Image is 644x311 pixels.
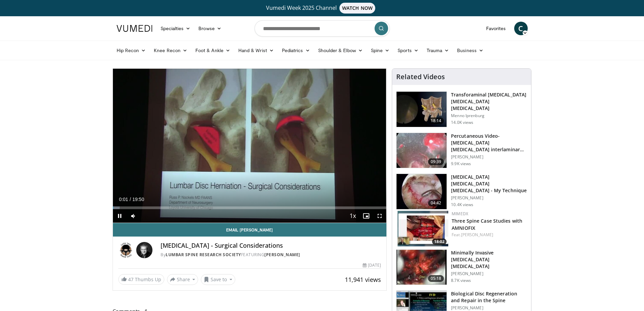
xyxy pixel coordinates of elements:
button: Share [167,274,198,285]
p: [PERSON_NAME] [451,195,527,201]
p: [PERSON_NAME] [451,271,527,276]
p: [PERSON_NAME] [451,154,527,160]
p: 14.0K views [451,120,473,125]
span: 18:14 [428,117,444,124]
a: 18:14 Transforaminal [MEDICAL_DATA] [MEDICAL_DATA] [MEDICAL_DATA] Menno Iprenburg 14.0K views [396,91,527,127]
span: 09:39 [428,158,444,165]
h3: Transforaminal [MEDICAL_DATA] [MEDICAL_DATA] [MEDICAL_DATA] [451,91,527,112]
h3: Percutaneous Video-[MEDICAL_DATA] [MEDICAL_DATA] interlaminar L5-S1 (PELD) [451,133,527,153]
span: 19:50 [132,197,144,202]
button: Playback Rate [346,209,359,223]
a: [PERSON_NAME] [264,252,300,258]
div: Feat. [452,232,526,238]
a: Business [453,44,487,57]
a: 47 Thumbs Up [118,274,164,285]
img: Q2xRg7exoPLTwO8X4xMDoxOjBzMTt2bJ.150x105_q85_crop-smart_upscale.jpg [397,92,447,127]
h4: [MEDICAL_DATA] - Surgical Considerations [161,242,381,249]
img: Avatar [136,242,152,258]
div: [DATE] [363,262,381,268]
a: Shoulder & Elbow [314,44,367,57]
a: 04:42 [MEDICAL_DATA] [MEDICAL_DATA] [MEDICAL_DATA] - My Technique [PERSON_NAME] 10.4K views [396,174,527,209]
a: MIMEDX [452,211,468,217]
h3: [MEDICAL_DATA] [MEDICAL_DATA] [MEDICAL_DATA] - My Technique [451,174,527,194]
a: Spine [367,44,393,57]
a: [PERSON_NAME] [461,232,493,238]
a: Favorites [482,22,510,35]
a: Foot & Ankle [191,44,234,57]
a: Vumedi Week 2025 ChannelWATCH NOW [118,3,527,14]
a: Browse [194,22,225,35]
h3: Biological Disc Regeneration and Repair in the Spine [451,290,527,304]
h4: Related Videos [396,73,445,81]
button: Fullscreen [373,209,386,223]
a: Specialties [157,22,195,35]
span: / [130,197,131,202]
span: 04:42 [428,200,444,206]
p: Menno Iprenburg [451,113,527,118]
a: Hip Recon [113,44,150,57]
a: C [514,22,528,35]
a: Hand & Wrist [234,44,278,57]
video-js: Video Player [113,69,387,223]
span: WATCH NOW [339,3,375,14]
a: Three Spine Case Studies with AMNIOFIX [452,218,522,231]
span: 18:02 [432,239,447,245]
button: Mute [126,209,140,223]
a: Pediatrics [278,44,314,57]
img: Lumbar Spine Research Society [118,242,134,258]
a: Lumbar Spine Research Society [166,252,241,258]
img: Dr_Ali_Bydon_Performs_A_Minimally_Invasive_Lumbar_Discectomy_100000615_3.jpg.150x105_q85_crop-sma... [397,250,447,285]
span: 05:18 [428,275,444,282]
h3: Minimally Invasive [MEDICAL_DATA] [MEDICAL_DATA] [451,249,527,270]
a: 09:39 Percutaneous Video-[MEDICAL_DATA] [MEDICAL_DATA] interlaminar L5-S1 (PELD) [PERSON_NAME] 9.... [396,133,527,169]
div: By FEATURING [161,252,381,258]
img: 8fac1a79-a78b-4966-a978-874ddf9a9948.150x105_q85_crop-smart_upscale.jpg [397,133,447,168]
p: 8.7K views [451,278,471,283]
span: 0:01 [119,197,128,202]
a: 05:18 Minimally Invasive [MEDICAL_DATA] [MEDICAL_DATA] [PERSON_NAME] 8.7K views [396,249,527,285]
a: 18:02 [398,211,448,246]
a: Knee Recon [150,44,191,57]
span: 11,941 views [345,275,381,284]
p: 9.9K views [451,161,471,166]
img: 34c974b5-e942-4b60-b0f4-1f83c610957b.150x105_q85_crop-smart_upscale.jpg [398,211,448,246]
p: 10.4K views [451,202,473,207]
button: Save to [201,274,235,285]
span: 47 [128,276,134,283]
a: Trauma [423,44,453,57]
p: [PERSON_NAME] [451,305,527,311]
button: Pause [113,209,126,223]
a: Sports [393,44,423,57]
input: Search topics, interventions [255,20,390,37]
img: gaffar_3.png.150x105_q85_crop-smart_upscale.jpg [397,174,447,209]
img: VuMedi Logo [117,25,152,32]
a: Email [PERSON_NAME] [113,223,387,237]
div: Progress Bar [113,206,387,209]
button: Enable picture-in-picture mode [359,209,373,223]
